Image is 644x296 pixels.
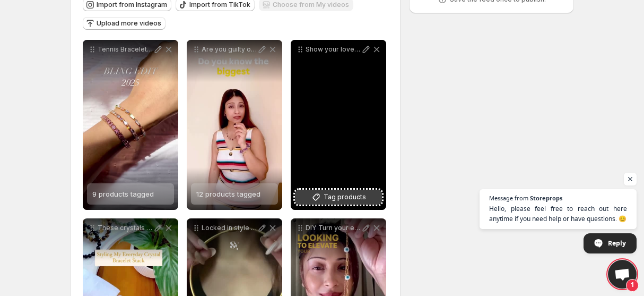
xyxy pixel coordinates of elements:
p: Tennis Bracelets You Wont Want to Miss Crafted with durable stainless steel and finished in premi... [98,45,153,54]
span: Upload more videos [97,19,161,28]
span: 1 [626,279,639,292]
p: Locked in style Our magnetic heart necklace is made to stay because effortless style is always in... [202,224,257,232]
span: Reply [608,234,626,252]
p: These crystals not only elevate my style but also keep me grounded focused and aligned with my go... [98,224,153,232]
a: Open chat [608,260,637,289]
button: Upload more videos [83,17,166,30]
span: Import from Instagram [97,1,167,9]
span: Storeprops [530,195,562,201]
p: Are you guilty of these common misconceptions Visit wwwselenystudio [202,45,257,54]
span: 12 products tagged [196,190,260,198]
span: Tag products [324,192,366,202]
div: Tennis Bracelets You Wont Want to Miss Crafted with durable stainless steel and finished in premi... [83,40,178,210]
span: Hello, please feel free to reach out here anytime if you need help or have questions. 😊 [489,204,627,224]
p: Show your love with gifts that remain close to their heart Visit us on wwwselenystudio [306,45,361,54]
span: Message from [489,195,528,201]
button: Tag products [295,190,382,205]
span: Import from TikTok [189,1,250,9]
div: Are you guilty of these common misconceptions Visit wwwselenystudio12 products tagged [187,40,282,210]
span: 9 products tagged [92,190,154,198]
div: Show your love with gifts that remain close to their heart Visit us on wwwselenystudioTag products [291,40,386,210]
p: DIY Turn your evil eye Bracelet to Necklace isnt it easy Follow selenyin for more such fun hacks ... [306,224,361,232]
